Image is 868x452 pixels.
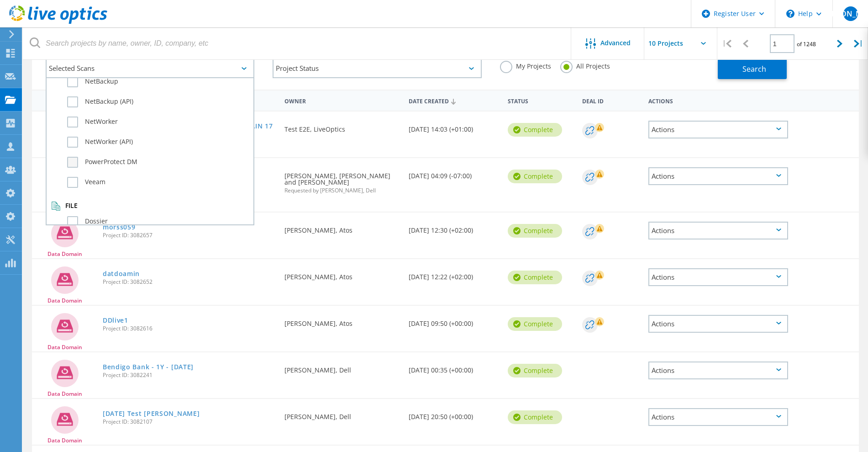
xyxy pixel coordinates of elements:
[67,137,249,148] label: NetWorker (API)
[508,364,562,378] div: Complete
[47,251,82,257] span: Data Domain
[404,306,503,336] div: [DATE] 09:50 (+00:00)
[508,317,562,331] div: Complete
[103,224,136,230] a: morss059
[67,216,249,227] label: Dossier
[47,438,82,443] span: Data Domain
[67,157,249,168] label: PowerProtect DM
[280,399,404,429] div: [PERSON_NAME], Dell
[508,410,562,424] div: Complete
[786,10,794,18] svg: \n
[404,259,503,289] div: [DATE] 12:22 (+02:00)
[648,408,788,426] div: Actions
[103,271,140,277] a: datdoamin
[103,326,275,331] span: Project ID: 3082616
[103,317,128,324] a: DDlive1
[23,27,572,59] input: Search projects by name, owner, ID, company, etc
[600,40,631,46] span: Advanced
[280,92,404,109] div: Owner
[578,92,644,109] div: Deal Id
[46,58,254,78] div: Selected Scans
[508,123,562,137] div: Complete
[280,259,404,289] div: [PERSON_NAME], Atos
[47,345,82,350] span: Data Domain
[51,202,249,211] div: File
[648,222,788,239] div: Actions
[849,27,868,60] div: |
[503,92,578,109] div: Status
[103,364,194,370] a: Bendigo Bank - 1Y - [DATE]
[404,399,503,429] div: [DATE] 20:50 (+00:00)
[508,271,562,284] div: Complete
[67,117,249,128] label: NetWorker
[644,92,793,109] div: Actions
[103,410,200,417] a: [DATE] Test [PERSON_NAME]
[404,158,503,188] div: [DATE] 04:09 (-07:00)
[500,61,551,69] label: My Projects
[404,92,503,109] div: Date Created
[103,279,275,285] span: Project ID: 3082652
[648,268,788,286] div: Actions
[508,224,562,238] div: Complete
[742,64,766,74] span: Search
[284,188,400,193] span: Requested by [PERSON_NAME], Dell
[508,170,562,183] div: Complete
[280,352,404,383] div: [PERSON_NAME], Dell
[717,27,736,60] div: |
[648,121,788,138] div: Actions
[718,58,787,79] button: Search
[280,213,404,243] div: [PERSON_NAME], Atos
[280,112,404,142] div: Test E2E, LiveOptics
[9,19,107,26] a: Live Optics Dashboard
[648,315,788,333] div: Actions
[648,167,788,185] div: Actions
[797,40,816,48] span: of 1248
[648,362,788,379] div: Actions
[560,61,610,69] label: All Projects
[47,298,82,303] span: Data Domain
[67,96,249,107] label: NetBackup (API)
[280,158,404,202] div: [PERSON_NAME], [PERSON_NAME] and [PERSON_NAME]
[67,76,249,87] label: NetBackup
[47,391,82,397] span: Data Domain
[404,112,503,142] div: [DATE] 14:03 (+01:00)
[103,419,275,425] span: Project ID: 3082107
[67,177,249,188] label: Veeam
[103,372,275,378] span: Project ID: 3082241
[280,306,404,336] div: [PERSON_NAME], Atos
[404,213,503,243] div: [DATE] 12:30 (+02:00)
[273,58,481,78] div: Project Status
[404,352,503,383] div: [DATE] 00:35 (+00:00)
[103,233,275,238] span: Project ID: 3082657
